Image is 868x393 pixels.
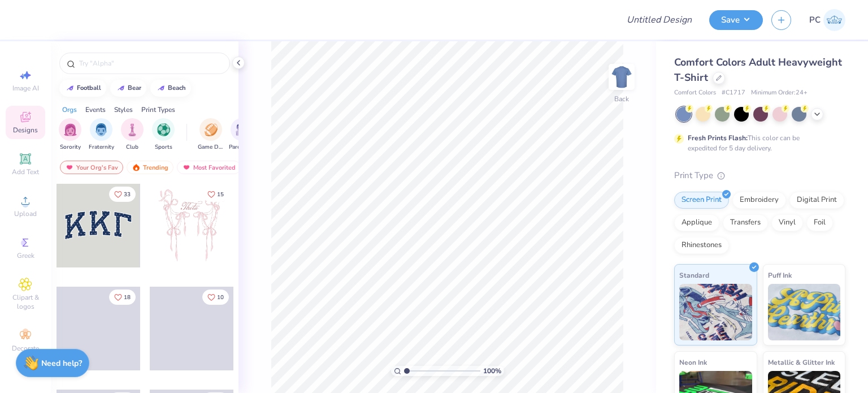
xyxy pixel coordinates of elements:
[229,118,255,152] div: filter for Parent's Weekend
[768,269,792,281] span: Puff Ink
[62,105,77,115] div: Orgs
[709,10,763,30] button: Save
[217,295,224,300] span: 10
[64,123,77,136] img: Sorority Image
[751,88,808,98] span: Minimum Order: 24 +
[121,118,144,152] button: filter button
[809,9,845,31] a: PC
[17,251,34,260] span: Greek
[89,118,114,152] button: filter button
[152,118,175,152] button: filter button
[121,118,144,152] div: filter for Club
[59,118,81,152] button: filter button
[41,358,82,369] strong: Need help?
[217,192,224,197] span: 15
[13,126,38,135] span: Designs
[679,284,752,340] img: Standard
[202,290,229,305] button: Like
[205,123,218,136] img: Game Day Image
[66,85,75,92] img: trend_line.gif
[85,105,106,115] div: Events
[688,133,748,142] strong: Fresh Prints Flash:
[114,105,133,115] div: Styles
[157,123,170,136] img: Sports Image
[198,118,224,152] div: filter for Game Day
[202,187,229,202] button: Like
[789,192,844,209] div: Digital Print
[141,105,175,115] div: Print Types
[126,143,138,152] span: Club
[674,192,729,209] div: Screen Print
[768,356,835,368] span: Metallic & Glitter Ink
[771,214,803,231] div: Vinyl
[126,123,138,136] img: Club Image
[6,293,45,311] span: Clipart & logos
[618,8,701,31] input: Untitled Design
[679,356,707,368] span: Neon Ink
[229,143,255,152] span: Parent's Weekend
[182,163,191,171] img: most_fav.gif
[806,214,833,231] div: Foil
[674,55,842,84] span: Comfort Colors Adult Heavyweight T-Shirt
[12,344,39,353] span: Decorate
[95,123,107,136] img: Fraternity Image
[157,85,166,92] img: trend_line.gif
[768,284,841,340] img: Puff Ink
[168,85,186,91] div: beach
[78,58,223,69] input: Try "Alpha"
[124,192,131,197] span: 33
[152,118,175,152] div: filter for Sports
[65,163,74,171] img: most_fav.gif
[109,290,136,305] button: Like
[60,161,123,174] div: Your Org's Fav
[236,123,249,136] img: Parent's Weekend Image
[723,214,768,231] div: Transfers
[128,85,141,91] div: bear
[14,209,37,218] span: Upload
[674,169,845,182] div: Print Type
[132,163,141,171] img: trending.gif
[60,143,81,152] span: Sorority
[155,143,172,152] span: Sports
[109,187,136,202] button: Like
[124,295,131,300] span: 18
[127,161,173,174] div: Trending
[732,192,786,209] div: Embroidery
[59,80,106,97] button: football
[110,80,146,97] button: bear
[722,88,745,98] span: # C1717
[77,85,101,91] div: football
[59,118,81,152] div: filter for Sorority
[674,88,716,98] span: Comfort Colors
[89,143,114,152] span: Fraternity
[229,118,255,152] button: filter button
[679,269,709,281] span: Standard
[688,133,827,153] div: This color can be expedited for 5 day delivery.
[12,167,39,176] span: Add Text
[89,118,114,152] div: filter for Fraternity
[177,161,241,174] div: Most Favorited
[614,94,629,104] div: Back
[198,118,224,152] button: filter button
[150,80,191,97] button: beach
[198,143,224,152] span: Game Day
[809,14,821,27] span: PC
[674,237,729,254] div: Rhinestones
[12,84,39,93] span: Image AI
[674,214,719,231] div: Applique
[610,66,633,88] img: Back
[483,366,501,376] span: 100 %
[823,9,845,31] img: Priyanka Choudhary
[116,85,125,92] img: trend_line.gif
